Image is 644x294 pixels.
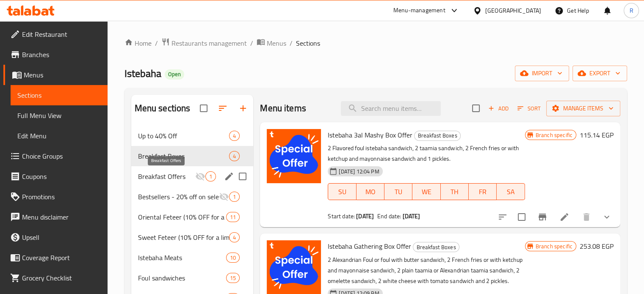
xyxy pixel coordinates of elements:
[412,183,440,200] button: WE
[229,132,239,140] span: 4
[3,146,108,166] a: Choice Groups
[415,131,460,140] span: Breakfast Boxes
[229,151,240,161] div: items
[213,98,233,118] span: Sort sections
[229,152,239,160] span: 4
[467,99,485,117] span: Select section
[11,105,108,126] a: Full Menu View
[485,6,541,15] div: [GEOGRAPHIC_DATA]
[138,273,227,283] span: Foul sandwiches
[22,171,101,181] span: Coupons
[131,268,254,288] div: Foul sandwiches15
[328,255,525,286] p: 2 Alexandrian Foul or foul with butter sandwich, 2 French fries or with ketchup and mayonnaise sa...
[3,187,108,207] a: Promotions
[131,187,254,207] div: Bestsellers - 20% off on selected items1
[580,240,614,252] h6: 253.08 EGP
[492,207,513,227] button: sort-choices
[485,102,512,115] span: Add item
[512,102,546,115] span: Sort items
[517,104,541,113] span: Sort
[131,227,254,247] div: Sweet Feteer (10% OFF for a limited period)4
[532,242,576,250] span: Branch specific
[469,183,497,200] button: FR
[227,254,239,262] span: 10
[138,171,196,181] span: Breakfast Offers
[138,212,227,222] span: Oriental Feteer (10% OFF for a limited period)
[414,131,461,141] div: Breakfast Boxes
[205,171,216,181] div: items
[257,38,286,49] a: Menus
[124,64,161,83] span: Istebaha
[328,240,411,253] span: Istebaha Gathering Box Offer
[328,183,356,200] button: SU
[124,38,627,49] nav: breadcrumb
[195,99,213,117] span: Select all sections
[3,65,108,85] a: Menus
[384,183,412,200] button: TU
[250,38,253,48] li: /
[219,192,229,202] svg: Inactive section
[131,126,254,146] div: Up to 40% Off4
[226,212,240,222] div: items
[296,38,320,48] span: Sections
[226,253,240,263] div: items
[3,247,108,268] a: Coverage Report
[3,268,108,288] a: Grocery Checklist
[138,151,229,161] span: Breakfast Boxes
[226,273,240,283] div: items
[357,183,384,200] button: MO
[22,232,101,242] span: Upsell
[17,90,101,100] span: Sections
[227,274,239,282] span: 15
[22,212,101,222] span: Menu disclaimer
[260,102,306,115] h2: Menu items
[513,208,531,226] span: Select to update
[328,211,355,222] span: Start date:
[195,171,205,181] svg: Inactive section
[165,69,184,80] div: Open
[138,192,219,202] span: Bestsellers - 20% off on selected items
[3,24,108,44] a: Edit Restaurant
[413,242,459,252] span: Breakfast Boxes
[131,207,254,227] div: Oriental Feteer (10% OFF for a limited period)11
[22,151,101,161] span: Choice Groups
[131,247,254,268] div: Istebaha Meats10
[532,207,553,227] button: Branch-specific-item
[485,102,512,115] button: Add
[3,207,108,227] a: Menu disclaimer
[546,101,620,116] button: Manage items
[229,131,240,141] div: items
[131,166,254,187] div: Breakfast Offers1edit
[223,170,235,183] button: edit
[413,242,459,252] div: Breakfast Boxes
[3,227,108,247] a: Upsell
[22,192,101,202] span: Promotions
[487,104,510,113] span: Add
[328,129,412,141] span: Istebaha 3al Mashy Box Offer
[131,146,254,166] div: Breakfast Boxes4
[165,71,184,78] span: Open
[138,232,229,242] span: Sweet Feteer (10% OFF for a limited period)
[360,186,381,198] span: MO
[576,207,597,227] button: delete
[155,38,158,48] li: /
[24,70,101,80] span: Menus
[444,186,465,198] span: TH
[522,68,562,79] span: import
[290,38,293,48] li: /
[579,68,620,79] span: export
[124,38,152,48] a: Home
[356,211,374,222] b: [DATE]
[135,102,191,115] h2: Menu sections
[388,186,409,198] span: TU
[22,273,101,283] span: Grocery Checklist
[17,131,101,141] span: Edit Menu
[335,168,382,176] span: [DATE] 12:04 PM
[497,183,525,200] button: SA
[602,212,612,222] svg: Show Choices
[161,38,247,49] a: Restaurants management
[227,213,239,221] span: 11
[3,166,108,187] a: Coupons
[559,212,569,222] a: Edit menu item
